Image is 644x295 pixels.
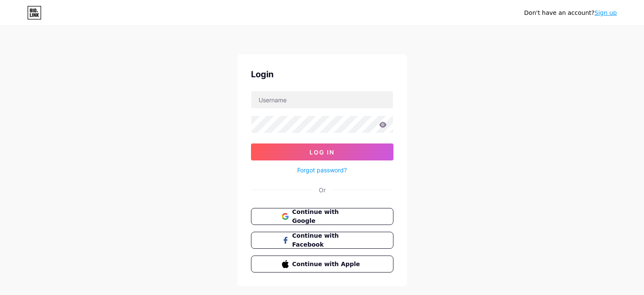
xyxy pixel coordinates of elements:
[292,208,362,225] span: Continue with Google
[292,260,362,269] span: Continue with Apple
[297,166,347,174] a: Forgot password?
[251,91,393,108] input: Username
[309,149,335,156] span: Log In
[594,9,617,16] a: Sign up
[292,231,362,249] span: Continue with Facebook
[524,8,617,17] div: Don't have an account?
[251,143,393,160] button: Log In
[251,256,393,273] button: Continue with Apple
[251,232,393,249] button: Continue with Facebook
[251,208,393,225] button: Continue with Google
[319,185,326,194] div: Or
[251,68,393,81] div: Login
